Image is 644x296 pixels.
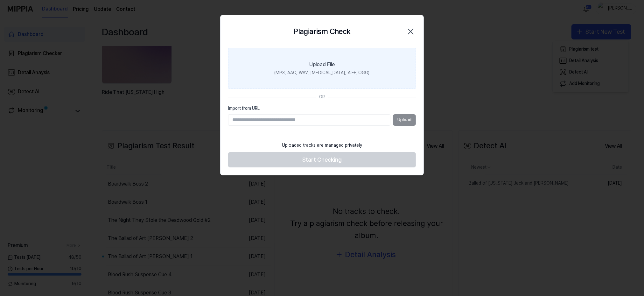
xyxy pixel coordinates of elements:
[228,105,416,112] label: Import from URL
[293,25,350,38] h2: Plagiarism Check
[275,70,370,76] div: (MP3, AAC, WAV, [MEDICAL_DATA], AIFF, OGG)
[278,138,366,152] div: Uploaded tracks are managed privately
[309,61,335,68] div: Upload File
[319,94,325,100] div: OR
